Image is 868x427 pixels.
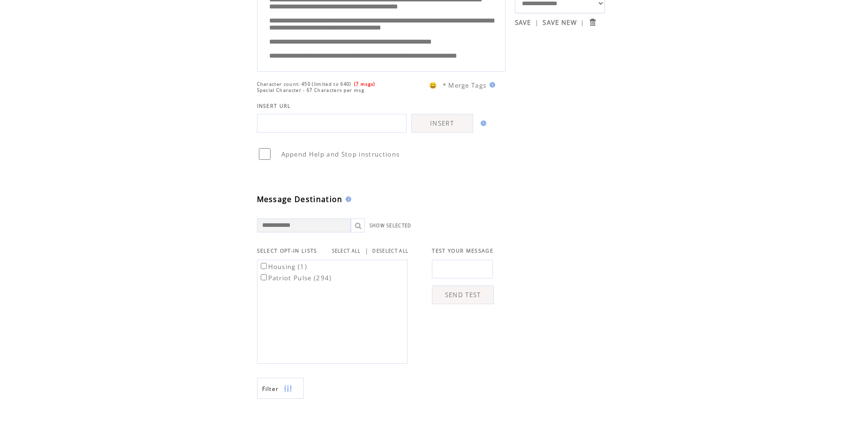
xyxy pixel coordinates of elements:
[478,120,486,126] img: help.gif
[257,247,317,254] span: SELECT OPT-IN LISTS
[257,87,365,93] span: Special Character - 67 Characters per msg
[332,248,361,254] a: SELECT ALL
[411,114,473,133] a: INSERT
[588,18,597,27] input: Submit
[257,103,291,109] span: INSERT URL
[281,150,400,158] span: Append Help and Stop instructions
[365,247,369,255] span: |
[543,18,577,27] a: SAVE NEW
[259,274,332,282] label: Patriot Pulse (294)
[354,81,376,87] span: (7 msgs)
[372,248,408,254] a: DESELECT ALL
[343,196,351,202] img: help.gif
[432,247,493,254] span: TEST YOUR MESSAGE
[257,378,304,399] a: Filter
[515,18,531,27] a: SAVE
[261,263,267,269] input: Housing (1)
[259,262,308,271] label: Housing (1)
[257,81,352,87] span: Character count: 450 (limited to 640)
[370,223,412,229] a: SHOW SELECTED
[487,82,495,88] img: help.gif
[443,81,487,90] span: * Merge Tags
[535,18,539,27] span: |
[432,285,494,304] a: SEND TEST
[284,378,292,399] img: filters.png
[262,385,279,393] span: Show filters
[429,81,438,90] span: 😀
[261,274,267,280] input: Patriot Pulse (294)
[257,194,343,204] span: Message Destination
[581,18,584,27] span: |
